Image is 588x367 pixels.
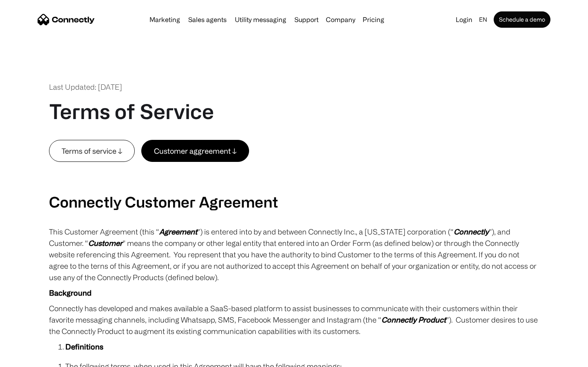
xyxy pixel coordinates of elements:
[38,13,95,26] a: home
[359,16,388,23] a: Pricing
[326,14,355,25] div: Company
[49,99,214,124] h1: Terms of Service
[65,343,103,351] strong: Definitions
[16,353,49,364] ul: Language list
[454,228,489,236] em: Connectly
[452,14,476,25] a: Login
[476,14,492,25] div: en
[49,162,539,173] p: ‍
[88,239,122,247] em: Customer
[8,352,49,364] aside: Language selected: English
[49,226,539,283] p: This Customer Agreement (this “ ”) is entered into by and between Connectly Inc., a [US_STATE] co...
[49,289,91,297] strong: Background
[154,145,236,157] div: Customer aggreement ↓
[323,14,358,25] div: Company
[49,303,539,337] p: Connectly has developed and makes available a SaaS-based platform to assist businesses to communi...
[49,193,539,210] h2: Connectly Customer Agreement
[291,16,322,23] a: Support
[146,16,183,23] a: Marketing
[479,14,487,25] div: en
[62,145,122,157] div: Terms of service ↓
[185,16,230,23] a: Sales agents
[494,11,550,28] a: Schedule a demo
[49,82,122,93] div: Last Updated: [DATE]
[232,16,290,23] a: Utility messaging
[381,316,446,324] em: Connectly Product
[159,228,197,236] em: Agreement
[49,177,539,189] p: ‍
